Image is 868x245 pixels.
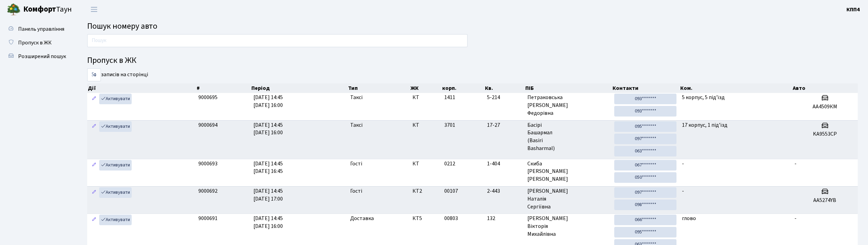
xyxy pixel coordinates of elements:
span: 1-404 [487,160,522,168]
th: ПІБ [525,83,611,93]
button: Переключити навігацію [86,4,103,15]
th: Контакти [612,83,680,93]
span: 5 корпус, 5 під'їзд [682,94,725,101]
span: КТ [412,94,439,101]
span: [DATE] 14:45 [DATE] 16:00 [253,215,283,230]
a: Активувати [99,160,132,171]
span: Таксі [350,121,363,129]
span: 9000694 [198,121,218,129]
span: КТ [412,121,439,129]
label: записів на сторінці [87,68,148,81]
span: - [794,160,797,167]
h5: KA9553CP [794,131,855,137]
a: Активувати [99,121,132,132]
span: Петраковська [PERSON_NAME] Федорівна [527,94,609,117]
span: 1411 [444,94,455,101]
span: Пропуск в ЖК [18,39,52,46]
b: КПП4 [846,6,860,13]
span: 2-443 [487,187,522,195]
span: 00107 [444,187,458,195]
a: Редагувати [90,160,98,171]
span: 3701 [444,121,455,129]
th: Авто [792,83,858,93]
select: записів на сторінці [87,68,101,81]
a: Активувати [99,187,132,198]
span: КТ2 [412,187,439,195]
th: Тип [347,83,410,93]
span: Скиба [PERSON_NAME] [PERSON_NAME] [527,160,609,183]
span: 9000692 [198,187,218,195]
th: Дії [87,83,196,93]
span: глово [682,215,696,222]
a: КПП4 [846,5,860,14]
span: Таксі [350,94,363,101]
span: - [682,160,684,167]
span: [DATE] 14:45 [DATE] 16:45 [253,160,283,175]
img: logo.png [7,3,21,16]
a: Редагувати [90,121,98,132]
span: [PERSON_NAME] Вікторія Михайлівна [527,215,609,238]
a: Редагувати [90,187,98,198]
th: # [196,83,251,93]
span: Басірі Башармал (Basiri Basharmal) [527,121,609,152]
span: 17 корпус, 1 під'їзд [682,121,727,129]
span: 132 [487,215,522,222]
span: [DATE] 14:45 [DATE] 16:00 [253,121,283,137]
span: Гості [350,160,362,168]
span: 5-214 [487,94,522,101]
th: Період [251,83,347,93]
a: Активувати [99,94,132,104]
span: Гості [350,187,362,195]
span: 17-27 [487,121,522,129]
th: Ком. [680,83,792,93]
span: [DATE] 14:45 [DATE] 17:00 [253,187,283,203]
h5: AA5274YB [794,197,855,204]
span: 0212 [444,160,455,167]
input: Пошук [87,34,468,47]
h5: АА4509КМ [794,104,855,110]
a: Розширений пошук [3,50,72,63]
span: - [682,187,684,195]
th: корп. [442,83,484,93]
h4: Пропуск в ЖК [87,56,858,66]
a: Пропуск в ЖК [3,36,72,50]
span: Пошук номеру авто [87,20,157,32]
span: КТ [412,160,439,168]
span: 00803 [444,215,458,222]
th: Кв. [484,83,525,93]
a: Панель управління [3,22,72,36]
span: - [794,215,797,222]
span: Таун [23,4,72,15]
span: [PERSON_NAME] Наталія Сергіївна [527,187,609,211]
th: ЖК [410,83,442,93]
a: Редагувати [90,215,98,225]
span: Доставка [350,215,374,222]
span: Розширений пошук [18,53,66,60]
span: 9000695 [198,94,218,101]
b: Комфорт [23,4,56,15]
a: Редагувати [90,94,98,104]
span: 9000693 [198,160,218,167]
span: КТ5 [412,215,439,222]
a: Активувати [99,215,132,225]
span: [DATE] 14:45 [DATE] 16:00 [253,94,283,109]
span: Панель управління [18,25,64,33]
span: 9000691 [198,215,218,222]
